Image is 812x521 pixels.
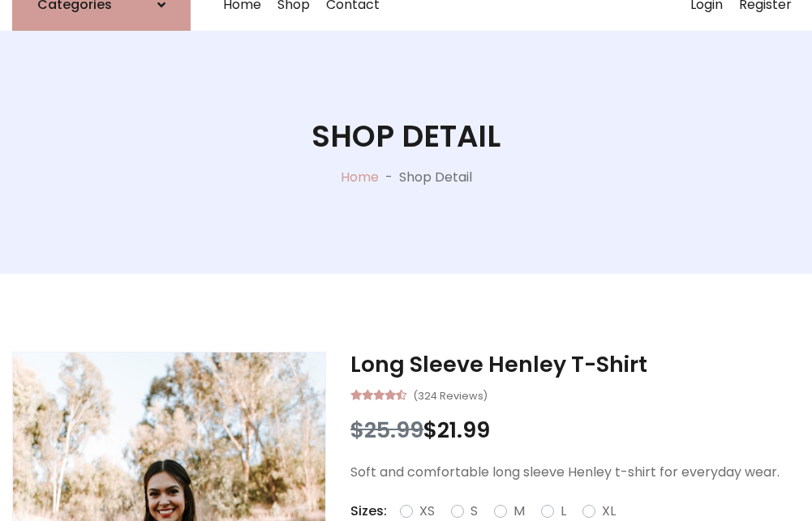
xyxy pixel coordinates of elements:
a: Home [341,168,379,186]
span: 21.99 [437,415,490,445]
span: $25.99 [350,415,423,445]
label: XL [602,502,616,521]
p: - [379,168,399,187]
h1: Shop Detail [311,118,501,154]
label: L [561,502,566,521]
label: S [470,502,478,521]
label: M [513,502,525,521]
h3: Long Sleeve Henley T-Shirt [350,352,800,378]
label: XS [419,502,435,521]
p: Shop Detail [399,168,472,187]
h3: $ [350,417,800,443]
small: (324 Reviews) [413,385,488,404]
p: Sizes: [350,502,387,521]
p: Soft and comfortable long sleeve Henley t-shirt for everyday wear. [350,463,800,482]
